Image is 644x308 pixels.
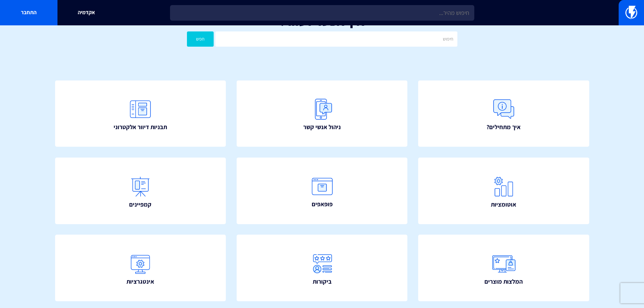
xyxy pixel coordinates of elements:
[313,277,332,286] span: ביקורות
[170,5,474,21] input: חיפוש מהיר...
[55,80,226,147] a: תבניות דיוור אלקטרוני
[55,235,226,301] a: אינטגרציות
[215,31,457,47] input: חיפוש
[129,200,151,209] span: קמפיינים
[237,235,408,301] a: ביקורות
[484,277,523,286] span: המלצות מוצרים
[187,31,214,47] button: חפש
[303,123,341,132] span: ניהול אנשי קשר
[486,123,521,132] span: איך מתחילים?
[237,80,408,147] a: ניהול אנשי קשר
[418,158,589,224] a: אוטומציות
[126,277,154,286] span: אינטגרציות
[237,158,408,224] a: פופאפים
[418,80,589,147] a: איך מתחילים?
[418,235,589,301] a: המלצות מוצרים
[114,123,167,132] span: תבניות דיוור אלקטרוני
[10,15,634,28] h1: איך אפשר לעזור?
[55,158,226,224] a: קמפיינים
[312,200,333,209] span: פופאפים
[491,200,516,209] span: אוטומציות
